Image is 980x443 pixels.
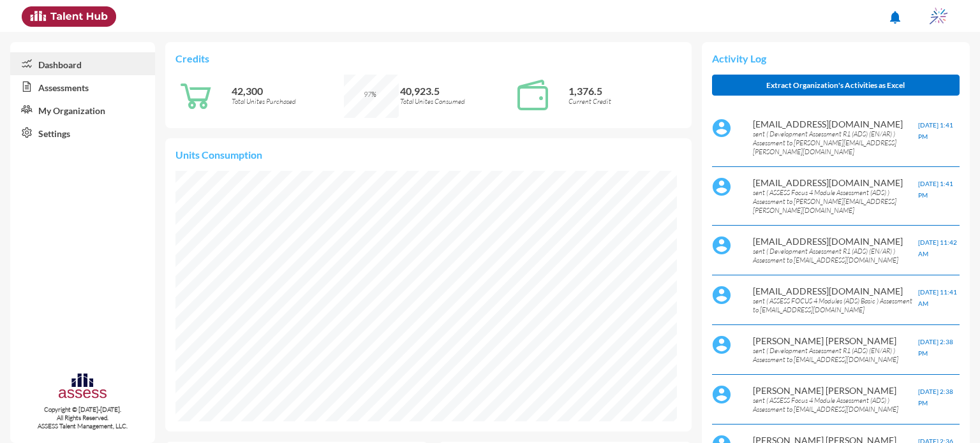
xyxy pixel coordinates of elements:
[364,90,376,99] span: 97%
[57,372,108,403] img: assesscompany-logo.png
[175,52,681,64] p: Credits
[712,75,960,96] button: Extract Organization's Activities as Excel
[753,119,918,129] p: [EMAIL_ADDRESS][DOMAIN_NAME]
[400,97,512,106] p: Total Unites Consumed
[232,97,344,106] p: Total Unites Purchased
[918,288,957,307] span: [DATE] 11:41 AM
[232,85,344,97] p: 42,300
[568,97,681,106] p: Current Credit
[753,177,918,188] p: [EMAIL_ADDRESS][DOMAIN_NAME]
[918,238,957,258] span: [DATE] 11:42 AM
[753,296,918,314] p: sent ( ASSESS FOCUS 4 Modules (ADS) Basic ) Assessment to [EMAIL_ADDRESS][DOMAIN_NAME]
[918,121,953,140] span: [DATE] 1:41 PM
[10,75,155,98] a: Assessments
[568,85,681,97] p: 1,376.5
[753,188,918,215] p: sent ( ASSESS Focus 4 Module Assessment (ADS) ) Assessment to [PERSON_NAME][EMAIL_ADDRESS][PERSON...
[712,236,731,255] img: default%20profile%20image.svg
[712,119,731,138] img: default%20profile%20image.svg
[753,236,918,247] p: [EMAIL_ADDRESS][DOMAIN_NAME]
[175,149,681,161] p: Units Consumption
[753,385,918,396] p: [PERSON_NAME] [PERSON_NAME]
[753,346,918,364] p: sent ( Development Assessment R1 (ADS) (EN/AR) ) Assessment to [EMAIL_ADDRESS][DOMAIN_NAME]
[753,286,918,296] p: [EMAIL_ADDRESS][DOMAIN_NAME]
[753,247,918,265] p: sent ( Development Assessment R1 (ADS) (EN/AR) ) Assessment to [EMAIL_ADDRESS][DOMAIN_NAME]
[753,129,918,156] p: sent ( Development Assessment R1 (ADS) (EN/AR) ) Assessment to [PERSON_NAME][EMAIL_ADDRESS][PERSO...
[918,180,953,199] span: [DATE] 1:41 PM
[712,52,960,64] p: Activity Log
[10,405,155,430] p: Copyright © [DATE]-[DATE]. All Rights Reserved. ASSESS Talent Management, LLC.
[712,335,731,354] img: default%20profile%20image.svg
[753,396,918,414] p: sent ( ASSESS Focus 4 Module Assessment (ADS) ) Assessment to [EMAIL_ADDRESS][DOMAIN_NAME]
[10,121,155,144] a: Settings
[712,385,731,404] img: default%20profile%20image.svg
[10,52,155,75] a: Dashboard
[887,10,903,25] mat-icon: notifications
[918,338,953,357] span: [DATE] 2:38 PM
[712,177,731,196] img: default%20profile%20image.svg
[10,98,155,121] a: My Organization
[400,85,512,97] p: 40,923.5
[753,335,918,346] p: [PERSON_NAME] [PERSON_NAME]
[712,286,731,305] img: default%20profile%20image.svg
[918,388,953,407] span: [DATE] 2:38 PM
